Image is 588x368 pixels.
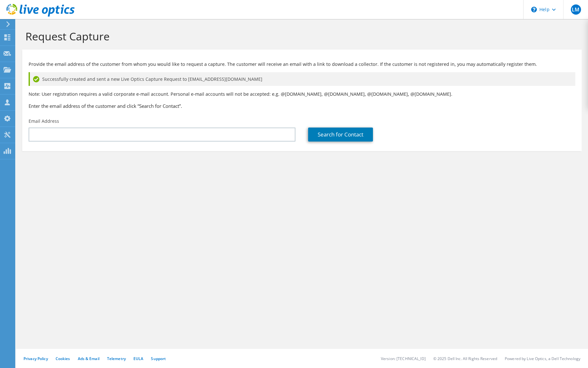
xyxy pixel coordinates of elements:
h3: Enter the email address of the customer and click “Search for Contact”. [29,102,575,109]
a: Cookies [56,356,70,361]
a: Ads & Email [78,356,99,361]
a: Search for Contact [308,128,373,142]
li: © 2025 Dell Inc. All Rights Reserved [433,356,497,361]
li: Version: [TECHNICAL_ID] [381,356,426,361]
p: Provide the email address of the customer from whom you would like to request a capture. The cust... [29,61,575,68]
a: Privacy Policy [24,356,48,361]
p: Note: User registration requires a valid corporate e-mail account. Personal e-mail accounts will ... [29,91,575,98]
a: Telemetry [107,356,126,361]
h1: Request Capture [25,30,575,43]
a: Support [151,356,166,361]
span: LM [571,4,581,15]
svg: \n [531,7,537,12]
a: EULA [133,356,143,361]
label: Email Address [29,118,59,124]
li: Powered by Live Optics, a Dell Technology [505,356,580,361]
span: Successfully created and sent a new Live Optics Capture Request to [EMAIL_ADDRESS][DOMAIN_NAME] [42,76,262,83]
